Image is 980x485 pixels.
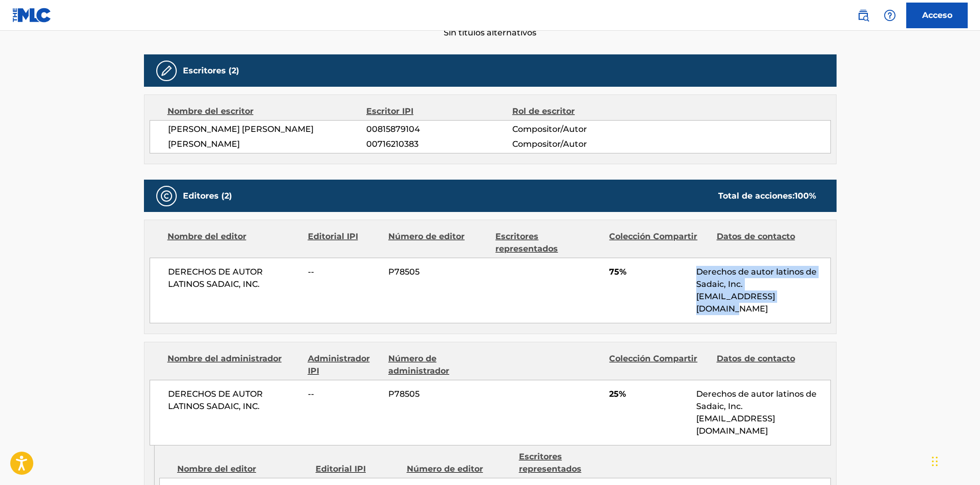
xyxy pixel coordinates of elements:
[932,446,938,477] div: Arrastrar
[388,354,449,376] font: Número de administrador
[308,389,314,399] font: --
[168,354,282,363] font: Nombre del administrador
[366,106,413,116] font: Escritor IPI
[880,5,900,26] div: Ayuda
[160,65,173,77] img: Escritores
[609,267,627,277] font: 75%
[168,124,314,134] font: [PERSON_NAME] [PERSON_NAME]
[308,354,370,376] font: Administrador IPI
[857,9,869,22] img: buscar
[168,106,254,116] font: Nombre del escritor
[168,389,263,411] font: DERECHOS DE AUTOR LATINOS SADAIC, INC.
[696,414,775,436] font: [EMAIL_ADDRESS][DOMAIN_NAME]
[177,464,256,474] font: Nombre del editor
[160,190,173,202] img: Editores
[512,106,575,116] font: Rol de escritor
[609,354,697,363] font: Colección Compartir
[388,389,420,399] font: P78505
[183,66,226,75] font: Escritores
[366,139,419,149] font: 00716210383
[922,10,952,20] font: Acceso
[495,231,558,254] font: Escritores representados
[906,3,968,28] a: Acceso
[407,464,483,474] font: Número de editor
[12,8,52,23] img: Logotipo del MLC
[168,267,263,289] font: DERECHOS DE AUTOR LATINOS SADAIC, INC.
[183,191,219,201] font: Editores
[853,5,873,26] a: Búsqueda pública
[718,191,795,201] font: Total de acciones:
[696,292,775,314] font: [EMAIL_ADDRESS][DOMAIN_NAME]
[884,9,896,22] img: ayuda
[795,191,809,201] font: 100
[609,389,626,399] font: 25%
[519,452,581,474] font: Escritores representados
[609,231,697,241] font: Colección Compartir
[717,354,795,363] font: Datos de contacto
[696,267,817,289] font: Derechos de autor latinos de Sadaic, Inc.
[308,231,358,241] font: Editorial IPI
[168,139,240,149] font: [PERSON_NAME]
[388,231,465,241] font: Número de editor
[366,124,420,134] font: 00815879104
[512,124,587,134] font: Compositor/Autor
[809,191,816,201] font: %
[308,267,314,277] font: --
[717,231,795,241] font: Datos de contacto
[696,389,817,411] font: Derechos de autor latinos de Sadaic, Inc.
[221,191,232,201] font: (2)
[512,139,587,149] font: Compositor/Autor
[168,231,246,241] font: Nombre del editor
[228,66,239,75] font: (2)
[444,28,536,37] font: Sin títulos alternativos
[316,464,366,474] font: Editorial IPI
[929,436,980,485] iframe: Widget de chat
[388,267,420,277] font: P78505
